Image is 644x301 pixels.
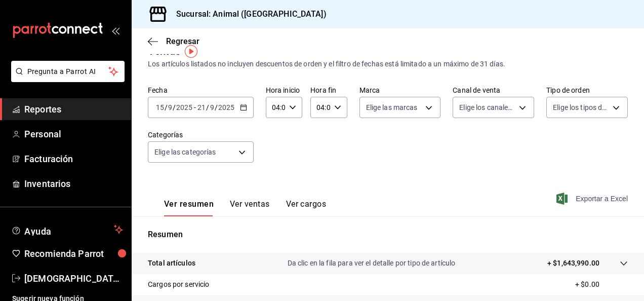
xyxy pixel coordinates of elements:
img: Tooltip marker [185,45,197,58]
span: Elige los tipos de orden [553,102,609,112]
button: Pregunta a Parrot AI [11,61,125,82]
a: Pregunta a Parrot AI [7,73,125,84]
span: Ayuda [24,223,110,236]
input: -- [155,103,165,111]
span: Elige las categorías [154,147,216,157]
button: Regresar [148,36,199,46]
span: / [206,103,209,111]
button: Ver cargos [286,199,327,216]
p: + $0.00 [575,279,628,290]
button: Exportar a Excel [558,193,628,205]
label: Hora inicio [266,87,302,94]
input: -- [210,103,215,111]
span: [DEMOGRAPHIC_DATA][PERSON_NAME] [24,272,123,285]
div: Los artículos listados no incluyen descuentos de orden y el filtro de fechas está limitado a un m... [148,59,628,69]
span: Inventarios [24,177,123,191]
span: - [194,103,196,111]
span: Pregunta a Parrot AI [27,66,109,77]
span: Elige los canales de venta [459,102,515,112]
span: / [215,103,218,111]
p: Resumen [148,229,628,241]
label: Categorías [148,131,254,138]
span: / [165,103,168,111]
label: Tipo de orden [546,87,628,94]
span: Elige las marcas [366,102,418,112]
input: -- [168,103,173,111]
span: Recomienda Parrot [24,247,123,260]
button: Ver resumen [164,199,214,216]
div: navigation tabs [164,199,326,216]
p: Da clic en la fila para ver el detalle por tipo de artículo [288,258,456,269]
button: open_drawer_menu [111,26,119,34]
label: Fecha [148,87,254,94]
input: -- [197,103,206,111]
h3: Sucursal: Animal ([GEOGRAPHIC_DATA]) [168,8,327,20]
span: / [173,103,176,111]
input: ---- [176,103,193,111]
label: Marca [359,87,441,94]
p: Cargos por servicio [148,279,210,290]
span: Facturación [24,152,123,166]
span: Personal [24,127,123,141]
input: ---- [218,103,235,111]
p: + $1,643,990.00 [547,258,599,269]
span: Reportes [24,102,123,116]
label: Hora fin [310,87,347,94]
span: Regresar [166,36,199,46]
label: Canal de venta [453,87,534,94]
button: Ver ventas [230,199,270,216]
p: Total artículos [148,258,195,269]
